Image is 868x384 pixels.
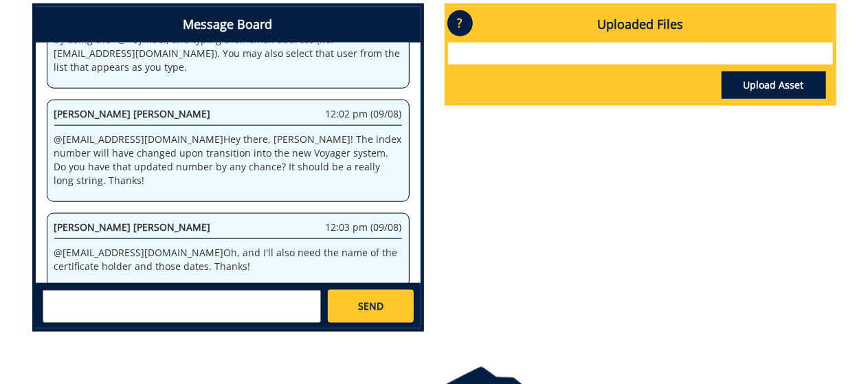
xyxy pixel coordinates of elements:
[447,10,473,36] p: ?
[358,300,383,313] span: SEND
[36,7,421,43] h4: Message Board
[722,71,826,99] a: Upload Asset
[43,290,321,323] textarea: messageToSend
[54,133,402,188] p: @ [EMAIL_ADDRESS][DOMAIN_NAME] Hey there, [PERSON_NAME]! The index number will have changed upon ...
[54,107,211,120] span: [PERSON_NAME] [PERSON_NAME]
[448,7,833,43] h4: Uploaded Files
[54,246,402,273] p: @ [EMAIL_ADDRESS][DOMAIN_NAME] Oh, and I'll also need the name of the certificate holder and thos...
[326,221,402,234] span: 12:03 pm (09/08)
[326,107,402,121] span: 12:02 pm (09/08)
[54,221,211,234] span: [PERSON_NAME] [PERSON_NAME]
[328,290,413,323] a: SEND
